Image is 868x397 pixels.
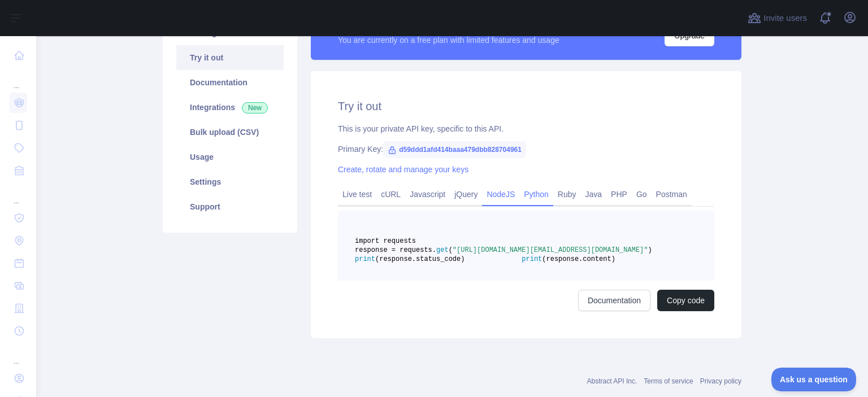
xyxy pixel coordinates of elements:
a: Terms of service [644,377,693,385]
a: Usage [176,145,284,169]
a: Python [519,185,553,203]
a: Try it out [176,45,284,70]
div: ... [9,343,27,366]
a: PHP [606,185,632,203]
span: get [436,246,449,254]
div: Primary Key: [338,143,714,155]
span: ( [449,246,453,254]
div: ... [9,183,27,206]
span: d59ddd1afd414baaa479dbb828704961 [383,141,526,158]
span: ) [648,246,652,254]
a: Live test [338,185,376,203]
a: Postman [652,185,692,203]
span: Invite users [763,12,807,25]
a: cURL [376,185,405,203]
button: Copy code [657,290,714,311]
a: Bulk upload (CSV) [176,120,284,145]
a: Create, rotate and manage your keys [338,165,468,174]
a: Integrations New [176,95,284,120]
a: Ruby [553,185,581,203]
a: Javascript [405,185,450,203]
span: print [355,255,375,263]
a: jQuery [450,185,482,203]
div: You are currently on a free plan with limited features and usage [338,34,559,46]
span: response = requests. [355,246,436,254]
a: Documentation [578,290,650,311]
a: Documentation [176,70,284,95]
span: (response.status_code) [375,255,465,263]
a: Java [581,185,607,203]
a: Privacy policy [700,377,741,385]
a: Settings [176,169,284,194]
button: Invite users [745,9,809,27]
a: Go [632,185,652,203]
h2: Try it out [338,98,714,114]
div: ... [9,68,27,90]
span: "[URL][DOMAIN_NAME][EMAIL_ADDRESS][DOMAIN_NAME]" [453,246,648,254]
div: This is your private API key, specific to this API. [338,123,714,134]
a: NodeJS [482,185,519,203]
span: New [242,102,268,114]
span: (response.content) [542,255,615,263]
span: import requests [355,237,416,245]
a: Support [176,194,284,219]
span: print [522,255,542,263]
iframe: Toggle Customer Support [771,368,857,391]
a: Abstract API Inc. [587,377,637,385]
